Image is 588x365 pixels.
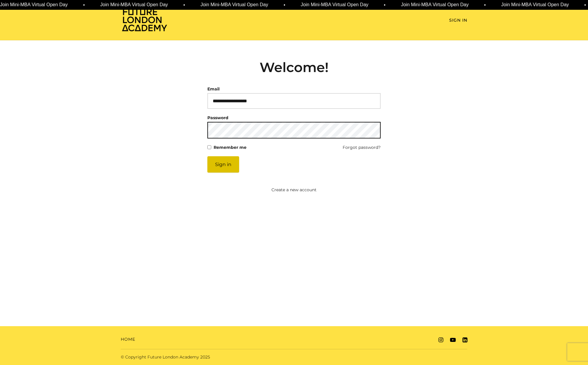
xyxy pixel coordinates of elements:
[207,59,381,75] h2: Welcome!
[83,1,85,9] span: •
[121,336,135,342] a: Home
[384,1,386,9] span: •
[183,1,185,9] span: •
[207,114,228,122] label: Password
[207,156,212,313] label: If you are a human, ignore this field
[284,1,285,9] span: •
[343,143,381,152] a: Forgot password?
[584,1,586,9] span: •
[121,8,168,32] img: Home Page
[116,354,294,360] div: © Copyright Future London Academy 2025
[484,1,486,9] span: •
[207,156,239,173] button: Sign in
[214,143,247,152] label: Remember me
[449,17,467,23] a: Sign In
[207,85,220,93] label: Email
[179,187,410,193] a: Create a new account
